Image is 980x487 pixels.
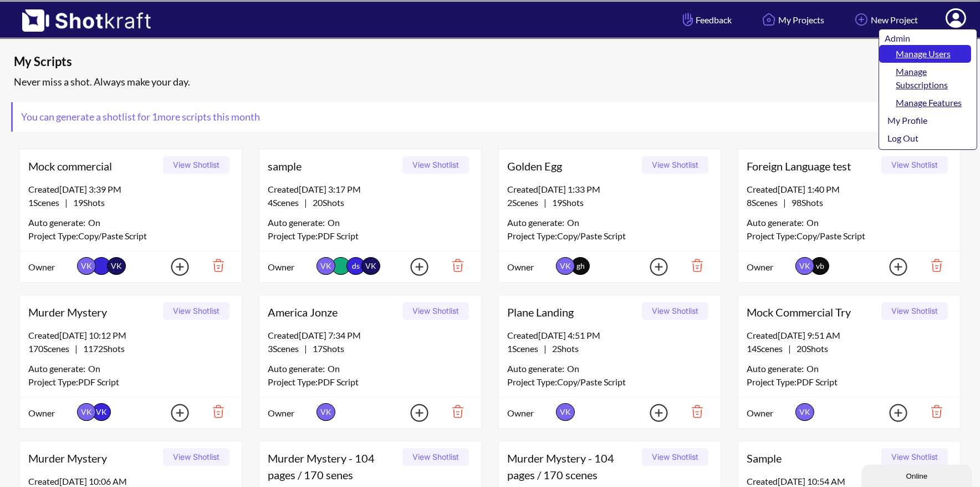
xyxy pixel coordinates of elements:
span: VK [795,257,814,275]
button: View Shotlist [642,302,708,320]
span: Owner [268,406,314,420]
div: Admin [885,32,971,45]
span: | [268,342,344,355]
span: | [28,196,105,209]
div: Project Type: Copy/Paste Script [507,229,712,243]
span: Owner [747,406,793,420]
span: Auto generate: [507,362,567,375]
span: 1 Scenes [28,197,65,208]
div: Created [DATE] 9:51 AM [747,329,952,342]
span: America Jonze [268,304,399,320]
img: Hand Icon [680,10,696,29]
span: Owner [268,260,314,274]
span: 170 Scenes [28,343,75,354]
div: Project Type: PDF Script [268,229,473,243]
button: View Shotlist [163,156,229,174]
div: Project Type: PDF Script [268,375,473,389]
span: VK [317,403,335,421]
div: Project Type: PDF Script [28,375,233,389]
span: 1172 Shots [78,343,125,354]
button: View Shotlist [881,302,948,320]
a: Log Out [879,129,971,147]
span: Auto generate: [268,216,328,229]
span: 2 Shots [547,343,579,354]
img: Trash Icon [674,402,712,421]
img: Add Icon [154,400,192,425]
img: Add Icon [852,10,871,29]
a: New Project [844,5,926,34]
img: Add Icon [872,254,911,279]
span: Auto generate: [747,216,807,229]
span: Owner [507,406,553,420]
span: gh [576,261,585,270]
span: VK [77,257,96,275]
span: Auto generate: [28,362,88,375]
span: Golden Egg [507,158,638,174]
button: View Shotlist [402,448,469,466]
div: Created [DATE] 10:12 PM [28,329,233,342]
span: 98 Shots [786,197,823,208]
img: Trash Icon [195,402,233,421]
img: Trash Icon [195,256,233,275]
div: Created [DATE] 1:40 PM [747,183,952,196]
img: Trash Icon [674,256,712,275]
span: On [88,362,100,375]
img: Add Icon [632,400,671,425]
span: 2 Scenes [507,197,544,208]
span: Sample [747,450,877,466]
span: Auto generate: [268,362,328,375]
span: On [328,362,340,375]
iframe: chat widget [861,463,974,487]
span: 20 Shots [307,197,344,208]
button: View Shotlist [642,448,708,466]
span: 19 Shots [547,197,584,208]
a: Manage Features [879,94,971,112]
img: Trash Icon [435,402,473,421]
span: VK [361,257,380,275]
span: VK [795,403,814,421]
span: On [807,362,819,375]
span: Murder Mystery [28,450,159,466]
span: sample [268,158,399,174]
img: Add Icon [393,254,432,279]
img: Add Icon [154,254,192,279]
span: On [567,362,579,375]
span: On [328,216,340,229]
a: My Projects [751,5,833,34]
span: You can generate a shotlist for [13,102,268,132]
span: VK [77,403,96,421]
img: Trash Icon [913,256,952,275]
div: Project Type: Copy/Paste Script [28,229,233,243]
span: On [807,216,819,229]
span: Mock Commercial Try [747,304,877,320]
span: 1 more scripts this month [150,111,260,123]
span: Owner [28,260,74,274]
img: Add Icon [393,400,432,425]
div: Created [DATE] 4:51 PM [507,329,712,342]
span: ds [346,257,365,275]
span: Foreign Language test [747,158,877,174]
button: View Shotlist [163,302,229,320]
span: VK [556,403,575,421]
button: View Shotlist [881,448,948,466]
span: 8 Scenes [747,197,783,208]
span: | [268,196,344,209]
span: 1 Scenes [507,343,544,354]
span: 17 Shots [307,343,344,354]
span: My Scripts [14,53,732,70]
div: Created [DATE] 3:17 PM [268,183,473,196]
span: Mock commercial [28,158,159,174]
div: Created [DATE] 1:33 PM [507,183,712,196]
img: Trash Icon [913,402,952,421]
span: On [88,216,100,229]
span: Owner [747,260,793,274]
span: | [747,196,823,209]
button: View Shotlist [642,156,708,174]
img: Add Icon [872,400,911,425]
div: Project Type: Copy/Paste Script [507,375,712,389]
span: 4 Scenes [268,197,304,208]
div: Never miss a shot. Always make your day. [11,73,974,91]
span: | [28,342,125,355]
span: 20 Shots [791,343,828,354]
